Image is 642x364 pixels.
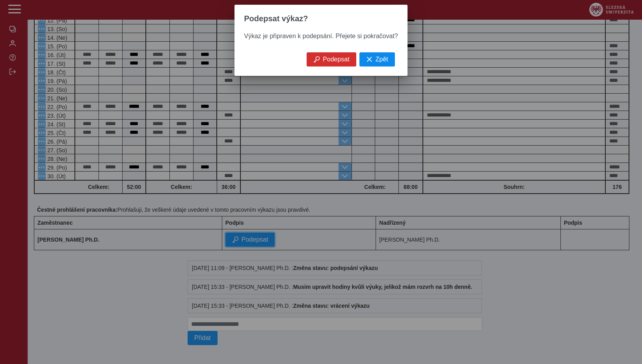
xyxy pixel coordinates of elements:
[359,52,395,67] button: Zpět
[244,33,398,39] span: Výkaz je připraven k podepsání. Přejete si pokračovat?
[307,52,356,67] button: Podepsat
[323,56,350,63] span: Podepsat
[244,14,308,23] span: Podepsat výkaz?
[376,56,388,63] span: Zpět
